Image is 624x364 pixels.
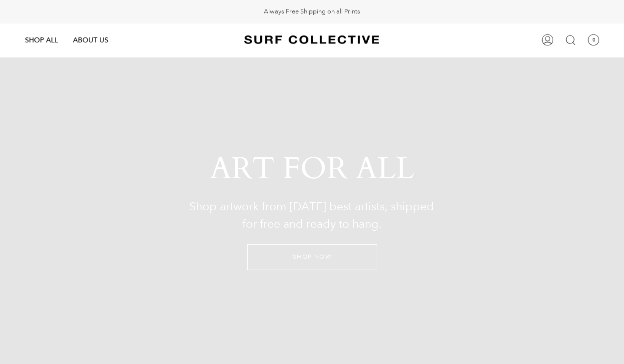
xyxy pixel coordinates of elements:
a: SHOP ALL [17,23,65,57]
a: 0 [582,23,605,57]
span: Always Free Shipping on all Prints [264,7,360,16]
a: SHOP NOW [247,244,377,270]
span: 0 [588,34,600,46]
a: ABOUT US [65,23,116,57]
span: SHOP ALL [25,35,58,44]
span: ABOUT US [73,35,108,44]
p: Shop artwork from [DATE] best artists, shipped for free and ready to hang. [186,198,438,232]
h2: ART FOR ALL [186,151,438,187]
img: Surf Collective [244,31,379,49]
